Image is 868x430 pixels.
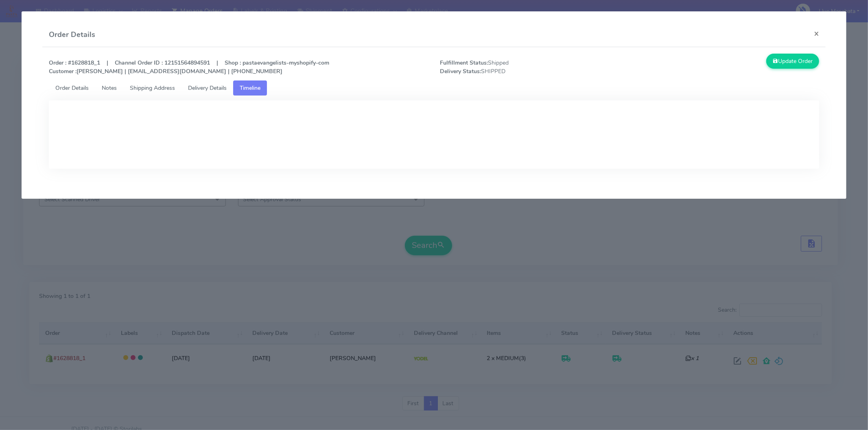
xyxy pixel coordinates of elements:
[440,59,488,67] strong: Fulfillment Status:
[240,84,260,92] span: Timeline
[49,29,95,40] h4: Order Details
[440,67,481,75] strong: Delivery Status:
[49,59,329,75] strong: Order : #1628818_1 | Channel Order ID : 12151564894591 | Shop : pastaevangelists-myshopify-com [P...
[49,67,77,75] strong: Customer :
[130,84,175,92] span: Shipping Address
[55,84,89,92] span: Order Details
[434,59,630,76] span: Shipped SHIPPED
[807,23,826,44] button: Close
[102,84,117,92] span: Notes
[188,84,227,92] span: Delivery Details
[766,54,819,69] button: Update Order
[49,80,819,96] ul: Tabs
